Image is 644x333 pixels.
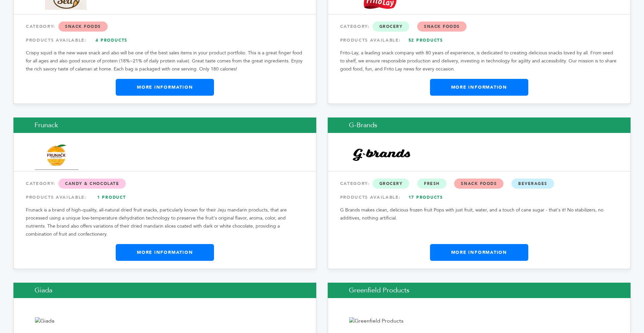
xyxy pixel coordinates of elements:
[430,244,528,261] a: More Information
[340,191,618,203] div: PRODUCTS AVAILABLE:
[26,206,304,238] p: Frunack is a brand of high-quality, all-natural dried fruit snacks, particularly known for their ...
[402,34,449,46] a: 52 Products
[402,191,449,203] a: 17 Products
[58,21,108,32] span: Snack Foods
[417,21,467,32] span: Snack Foods
[26,34,304,46] div: PRODUCTS AVAILABLE:
[35,317,54,325] img: Giada
[373,21,410,32] span: Grocery
[116,79,214,96] a: More Information
[58,179,126,189] span: Candy & Chocolate
[26,178,304,190] div: CATEGORY:
[26,20,304,33] div: CATEGORY:
[349,317,404,325] img: Greenfield Products
[340,178,618,190] div: CATEGORY:
[340,49,618,73] p: Frito-Lay, a leading snack company with 80 years of experience, is dedicated to creating deliciou...
[454,179,503,189] span: Snack Foods
[512,179,554,189] span: Beverages
[328,117,631,133] h2: G-Brands
[88,34,135,46] a: 4 Products
[340,206,618,222] p: G Brands makes clean, delicious frozen fruit Pops with just fruit, water, and a touch of cane sug...
[13,117,316,133] h2: Frunack
[340,20,618,33] div: CATEGORY:
[35,141,78,170] img: Frunack
[349,144,411,167] img: G-Brands
[26,191,304,203] div: PRODUCTS AVAILABLE:
[13,283,316,298] h2: Giada
[116,244,214,261] a: More Information
[328,283,631,298] h2: Greenfield Products
[417,179,446,189] span: Fresh
[88,191,135,203] a: 1 Product
[340,34,618,46] div: PRODUCTS AVAILABLE:
[26,49,304,73] p: Crispy squid is the new wave snack and also will be one of the best sales items in your product p...
[373,179,410,189] span: Grocery
[430,79,528,96] a: More Information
